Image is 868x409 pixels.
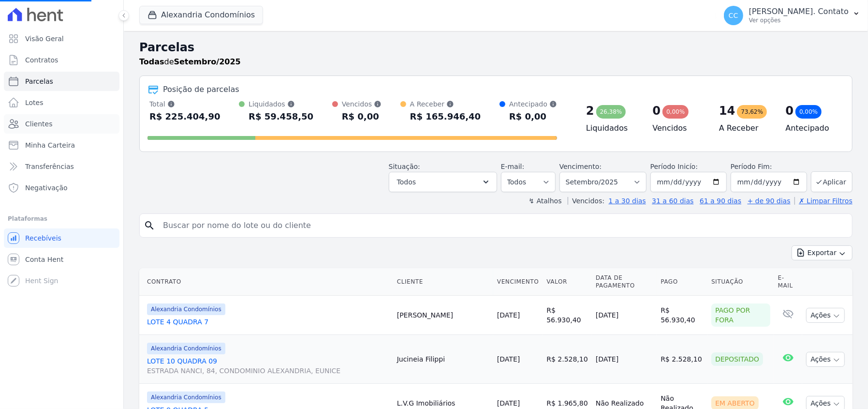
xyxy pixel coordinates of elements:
a: Minha Carteira [4,136,119,155]
i: search [144,220,155,231]
div: 14 [719,103,735,119]
p: Ver opções [749,16,849,24]
th: Data de Pagamento [592,268,657,296]
p: [PERSON_NAME]. Contato [749,7,849,16]
div: Liquidados [249,99,313,109]
a: LOTE 10 QUADRA 09ESTRADA NANCI, 84, CONDOMINIO ALEXANDRIA, EUNICE [147,356,389,376]
span: Recebíveis [25,233,61,243]
div: Depositado [711,352,763,366]
div: R$ 59.458,50 [249,109,313,124]
div: 26,38% [596,105,626,119]
div: Vencidos [342,99,382,109]
td: R$ 2.528,10 [657,335,707,384]
a: Conta Hent [4,250,119,269]
div: Pago por fora [711,303,770,327]
strong: Setembro/2025 [174,57,241,66]
div: 73,62% [737,105,767,119]
div: Total [149,99,221,109]
label: Período Inicío: [650,163,698,170]
a: Negativação [4,178,119,197]
label: ↯ Atalhos [529,197,561,205]
button: Alexandria Condomínios [139,6,263,24]
div: 0,00% [662,105,689,119]
th: Vencimento [493,268,543,296]
button: Aplicar [811,171,853,192]
div: A Receber [410,99,481,109]
a: Recebíveis [4,228,119,248]
a: 61 a 90 dias [700,197,741,205]
span: Minha Carteira [25,140,75,150]
label: Vencimento: [559,163,602,170]
h4: Vencidos [653,122,704,134]
div: 2 [586,103,594,119]
strong: Todas [139,57,164,66]
a: Visão Geral [4,29,119,48]
a: 31 a 60 dias [652,197,693,205]
span: Alexandria Condomínios [147,303,225,315]
span: Todos [397,176,416,188]
span: Clientes [25,119,52,129]
button: CC [PERSON_NAME]. Contato Ver opções [716,2,868,29]
h4: A Receber [719,122,770,134]
th: Valor [543,268,592,296]
span: Parcelas [25,76,53,86]
td: [PERSON_NAME] [393,296,493,335]
div: 0 [786,103,794,119]
th: E-mail [774,268,803,296]
div: R$ 0,00 [509,109,557,124]
div: Posição de parcelas [163,84,239,95]
span: Alexandria Condomínios [147,343,225,354]
span: ESTRADA NANCI, 84, CONDOMINIO ALEXANDRIA, EUNICE [147,366,389,376]
a: Parcelas [4,72,119,91]
th: Contrato [139,268,393,296]
td: R$ 56.930,40 [657,296,707,335]
input: Buscar por nome do lote ou do cliente [157,216,848,235]
a: Contratos [4,50,119,70]
a: Transferências [4,157,119,176]
a: ✗ Limpar Filtros [794,197,853,205]
a: LOTE 4 QUADRA 7 [147,317,389,327]
td: [DATE] [592,296,657,335]
td: R$ 2.528,10 [543,335,592,384]
a: Lotes [4,93,119,112]
span: Alexandria Condomínios [147,392,225,403]
div: 0 [653,103,661,119]
span: Negativação [25,183,68,193]
label: Situação: [389,163,420,170]
span: Transferências [25,162,74,171]
td: R$ 56.930,40 [543,296,592,335]
th: Pago [657,268,707,296]
div: R$ 165.946,40 [410,109,481,124]
span: Lotes [25,98,44,107]
a: 1 a 30 dias [609,197,646,205]
label: Vencidos: [568,197,604,205]
button: Ações [806,308,845,323]
th: Situação [707,268,774,296]
a: [DATE] [497,399,520,407]
a: [DATE] [497,355,520,363]
h4: Antecipado [786,122,837,134]
td: Jucineia Filippi [393,335,493,384]
label: Período Fim: [731,162,807,172]
span: Conta Hent [25,255,63,264]
h2: Parcelas [139,39,853,56]
label: E-mail: [501,163,525,170]
span: Contratos [25,55,58,65]
div: R$ 225.404,90 [149,109,221,124]
button: Exportar [792,245,853,260]
span: Visão Geral [25,34,64,44]
div: Antecipado [509,99,557,109]
h4: Liquidados [586,122,637,134]
a: [DATE] [497,311,520,319]
p: de [139,56,241,68]
button: Todos [389,172,497,192]
button: Ações [806,352,845,367]
th: Cliente [393,268,493,296]
div: 0,00% [795,105,822,119]
a: Clientes [4,114,119,134]
div: Plataformas [8,213,116,225]
span: CC [729,12,738,19]
a: + de 90 dias [748,197,791,205]
div: R$ 0,00 [342,109,382,124]
td: [DATE] [592,335,657,384]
